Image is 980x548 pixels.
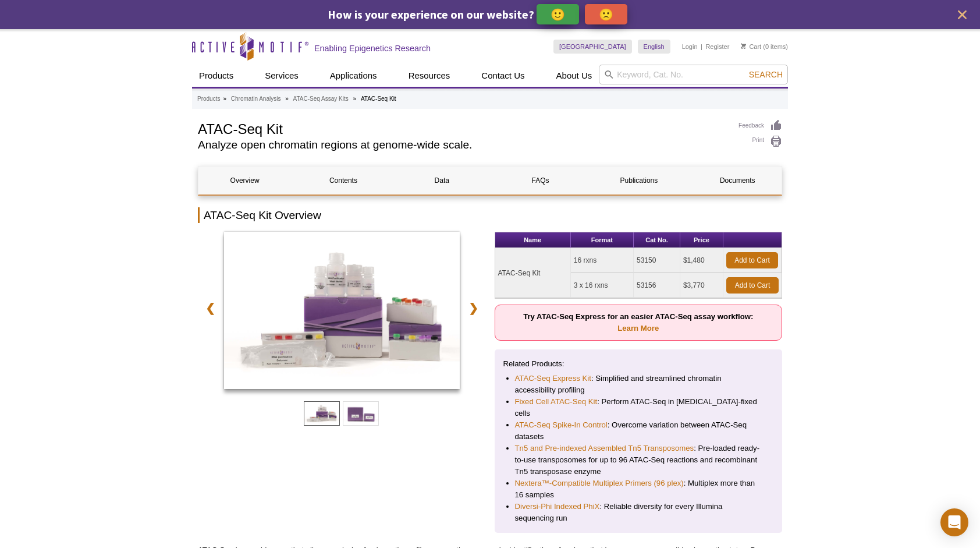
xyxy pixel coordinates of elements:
li: : Perform ATAC-Seq in [MEDICAL_DATA]-fixed cells [515,396,762,419]
li: : Overcome variation between ATAC-Seq datasets [515,419,762,443]
td: ATAC-Seq Kit [495,248,571,298]
li: | [701,40,702,54]
li: » [285,96,289,102]
th: Format [571,232,634,248]
a: Products [197,94,220,104]
a: Resources [402,65,457,87]
a: [GEOGRAPHIC_DATA] [553,40,632,54]
th: Cat No. [634,232,680,248]
input: Keyword, Cat. No. [599,65,788,84]
a: ❮ [198,295,223,321]
td: $3,770 [680,273,723,298]
img: Your Cart [741,43,746,49]
a: Print [738,135,782,148]
li: : Pre-loaded ready-to-use transposomes for up to 96 ATAC-Seq reactions and recombinant Tn5 transp... [515,443,762,478]
span: Search [749,70,783,79]
strong: Try ATAC-Seq Express for an easier ATAC-Seq assay workflow: [523,312,753,333]
li: » [353,96,357,102]
button: close [955,8,970,22]
th: Name [495,232,571,248]
p: Related Products: [503,358,774,370]
a: Register [705,43,729,51]
a: Applications [323,65,384,87]
a: Tn5 and Pre-indexed Assembled Tn5 Transposomes [515,443,694,454]
a: ❯ [461,295,486,321]
a: Publications [592,167,685,195]
li: : Simplified and streamlined chromatin accessibility profiling [515,373,762,396]
span: How is your experience on our website? [328,7,534,22]
a: Services [258,65,306,87]
h2: Analyze open chromatin regions at genome-wide scale. [198,140,727,150]
a: Products [192,65,240,87]
a: FAQs [494,167,587,195]
button: Search [745,69,786,80]
a: About Us [549,65,599,87]
a: Add to Cart [726,252,778,268]
h2: Enabling Epigenetics Research [314,43,431,54]
td: 53150 [634,248,680,273]
div: Open Intercom Messenger [940,508,968,536]
a: Nextera™-Compatible Multiplex Primers (96 plex) [515,478,684,489]
li: » [223,96,226,102]
a: ATAC-Seq Express Kit [515,373,591,384]
td: 3 x 16 rxns [571,273,634,298]
td: 16 rxns [571,248,634,273]
a: Documents [691,167,784,195]
a: Chromatin Analysis [231,94,281,104]
h1: ATAC-Seq Kit [198,119,727,137]
a: Fixed Cell ATAC-Seq Kit [515,396,598,408]
a: Contact Us [474,65,531,87]
a: Add to Cart [726,277,779,294]
td: $1,480 [680,248,723,273]
a: Learn More [617,324,659,333]
a: ATAC-Seq Kit [224,232,460,393]
a: Data [396,167,488,195]
p: 🙁 [599,7,613,22]
a: Login [682,43,698,51]
li: : Reliable diversity for every Illumina sequencing run [515,501,762,524]
th: Price [680,232,723,248]
a: Overview [198,167,291,195]
li: ATAC-Seq Kit [361,96,396,102]
a: Diversi-Phi Indexed PhiX [515,501,600,512]
a: English [638,40,670,54]
img: ATAC-Seq Kit [224,232,460,389]
a: Contents [297,167,389,195]
h2: ATAC-Seq Kit Overview [198,207,782,223]
a: ATAC-Seq Assay Kits [293,94,349,104]
li: (0 items) [741,40,788,54]
a: Feedback [738,119,782,132]
p: 🙂 [551,7,565,22]
td: 53156 [634,273,680,298]
li: : Multiplex more than 16 samples [515,478,762,501]
a: ATAC-Seq Spike-In Control [515,419,608,431]
a: Cart [741,43,761,51]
